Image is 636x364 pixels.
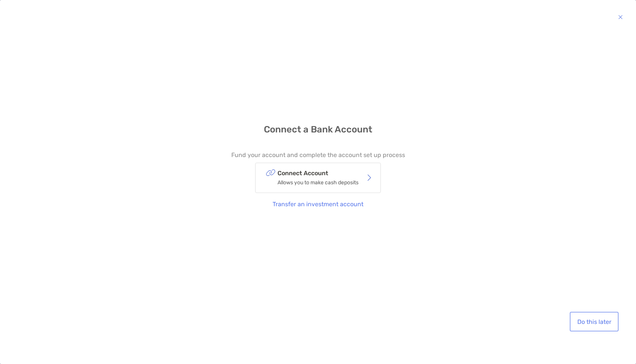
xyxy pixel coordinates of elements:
p: Allows you to make cash deposits [277,178,359,187]
p: Connect Account [277,168,359,178]
button: Do this later [571,313,617,330]
button: Connect AccountAllows you to make cash deposits [255,163,381,193]
img: button icon [618,12,623,22]
button: Transfer an investment account [267,196,369,213]
h4: Connect a Bank Account [264,124,372,135]
p: Fund your account and complete the account set up process [231,150,405,160]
